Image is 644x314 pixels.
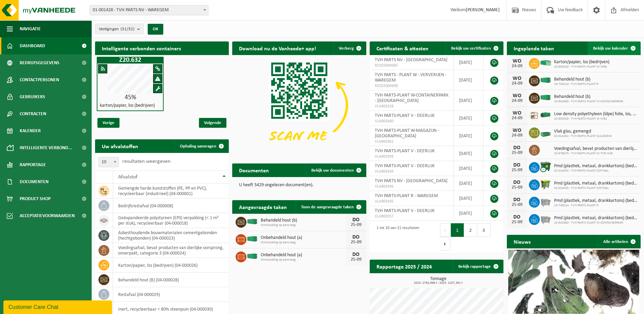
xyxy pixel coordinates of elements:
img: WB-2500-GAL-GY-01 [540,213,551,225]
span: VLA903357 [375,214,448,219]
h2: Certificaten & attesten [370,41,435,55]
span: Verberg [339,46,354,51]
img: HK-XC-40-GN-00 [246,219,258,225]
div: WO [510,76,524,81]
iframe: chat widget [3,299,113,314]
span: TVH PARTS-PLANT V - DEERLIJK [375,163,435,169]
span: VLA903361 [375,139,448,144]
span: Pmd (plastiek, metaal, drankkartons) (bedrijven) [554,215,637,221]
span: Omwisseling op aanvraag [261,223,346,227]
span: Volgende [199,118,226,128]
div: WO [510,128,524,133]
span: Omwisseling op aanvraag [261,241,346,245]
button: 2 [464,223,477,237]
span: Low density polyethyleen (ldpe) folie, los, naturel/gekleurd (80/20) [554,111,637,117]
span: VLA903358 [375,104,448,109]
h2: Intelligente verbonden containers [95,41,229,55]
count: (31/32) [121,27,134,31]
td: [DATE] [454,206,483,221]
td: [DATE] [454,146,483,161]
span: 10-905028 - TVH PARTS-PLANT W-WB2 [554,117,637,121]
div: 24-09 [510,116,524,121]
img: WB-1100-CU [540,161,551,173]
span: Bekijk uw documenten [311,168,354,173]
span: Toon de aangevraagde taken [301,205,354,209]
span: Documenten [20,173,49,190]
div: 45% [97,94,163,101]
span: TVH PARTS-PLANT W-MAGAZIJN - [GEOGRAPHIC_DATA] [375,128,439,139]
span: TVH PARTS-PLANT V - DEERLIJK [375,208,435,213]
span: Behandeld hout (b) [261,218,346,223]
div: 25-09 [349,240,363,245]
span: RED25004690 [375,83,448,89]
div: DO [510,162,524,168]
td: [DATE] [454,191,483,206]
div: DO [349,234,363,240]
h3: Tonnage [373,277,503,285]
h2: Nieuws [507,235,537,248]
div: 1 tot 10 van 21 resultaten [373,223,419,251]
span: Onbehandeld hout (a) [261,235,346,241]
div: DO [510,145,524,151]
span: TVH PARTS-PLANT R - WAREGEM [375,193,438,198]
h2: Ingeplande taken [507,41,561,55]
span: VLA903435 [375,199,448,204]
td: [DATE] [454,70,483,90]
div: 25-09 [510,168,524,173]
strong: [PERSON_NAME] [466,7,500,13]
label: resultaten weergeven [122,159,170,164]
span: TVH PARTS NV - [GEOGRAPHIC_DATA] [375,178,447,184]
span: 10 [98,157,119,167]
span: 10-878670 - TVH PARTS-PLANT W-THE HUB [554,152,637,156]
div: WO [510,110,524,116]
div: DO [510,180,524,185]
td: asbesthoudende bouwmaterialen cementgebonden (hechtgebonden) (04-000023) [113,228,229,243]
button: OK [148,24,163,35]
a: Alle artikelen [598,235,640,248]
span: 01-001428 - TVH PARTS NV - WAREGEM [90,5,208,15]
span: TVH PARTS-PLANT V - DEERLIJK [375,149,435,154]
div: 25-09 [349,257,363,262]
span: TVH PARTS NV - [GEOGRAPHIC_DATA] [375,57,447,63]
img: WB-1100-HPE-GN-50 [540,178,551,190]
a: Bekijk uw documenten [306,163,366,177]
img: HK-XC-40-GN-00 [540,77,551,83]
div: DO [349,252,363,257]
span: 02-014455 - TVH PARTS-PLANT SOFINAL [554,169,637,173]
img: HK-XP-30-GN-00 [540,60,551,66]
span: VLA903360 [375,119,448,124]
button: Vestigingen(31/32) [95,24,144,34]
span: Product Shop [20,190,51,207]
h2: Rapportage 2025 / 2024 [370,260,439,273]
span: 10-748214 - TVH PARTS-PLANT R [554,82,598,86]
a: Bekijk uw certificaten [446,41,503,55]
span: VLA903436 [375,184,448,189]
span: 10 [99,157,118,167]
span: Contracten [20,105,46,122]
span: Kalender [20,122,41,139]
a: Bekijk uw kalender [588,41,640,55]
td: [DATE] [454,176,483,191]
div: 25-09 [510,151,524,155]
span: 10-942680 - TVH PARTS-PLANT W-CONTAINERPARK [554,100,623,104]
span: 2024: 2794,966 t - 2025: 2107,381 t [373,281,503,285]
td: bedrijfsrestafval (04-000008) [113,198,229,213]
button: Next [440,237,450,250]
h1: Z20.632 [98,57,162,64]
span: Pmd (plastiek, metaal, drankkartons) (bedrijven) [554,163,637,169]
span: Vorige [97,118,119,128]
img: HK-XC-40-GN-00 [540,94,551,101]
span: Pmd (plastiek, metaal, drankkartons) (bedrijven) [554,198,637,204]
button: Verberg [333,41,366,55]
span: Onbehandeld hout (a) [261,252,346,258]
a: Bekijk rapportage [453,260,503,273]
span: Navigatie [20,20,41,37]
span: 10-748214 - TVH PARTS-PLANT R [554,204,637,208]
td: [DATE] [454,55,483,70]
img: HK-XZ-20-GN-00 [540,109,551,121]
span: Gebruikers [20,88,45,105]
td: [DATE] [454,161,483,176]
span: Ophaling aanvragen [180,144,216,149]
span: VLA903434 [375,169,448,174]
span: Afvalstof [118,174,137,180]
